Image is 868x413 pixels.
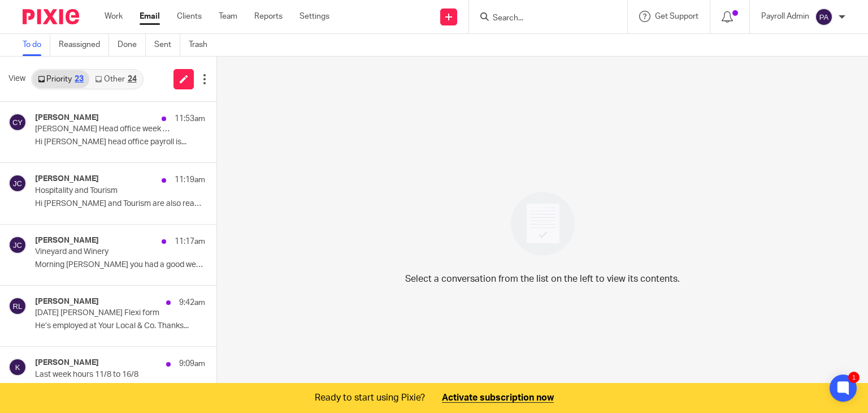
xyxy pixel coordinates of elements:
[128,75,137,83] div: 24
[848,372,860,383] div: 1
[35,124,171,134] p: [PERSON_NAME] Head office week ending [DATE]
[179,297,205,308] p: 9:42am
[175,113,205,124] p: 11:53am
[8,73,25,85] span: View
[140,11,160,22] a: Email
[655,12,698,20] span: Get Support
[35,297,99,307] h4: [PERSON_NAME]
[254,11,283,22] a: Reports
[175,236,205,247] p: 11:17am
[35,358,99,368] h4: [PERSON_NAME]
[8,113,27,131] img: svg%3E
[35,236,99,246] h4: [PERSON_NAME]
[8,236,27,254] img: svg%3E
[504,184,582,263] img: image
[8,358,27,376] img: svg%3E
[23,9,79,24] img: Pixie
[35,321,205,331] p: He’s employed at Your Local & Co. Thanks...
[405,272,680,286] p: Select a conversation from the list on the left to view its contents.
[35,137,205,147] p: Hi [PERSON_NAME] head office payroll is...
[8,297,27,315] img: svg%3E
[219,11,237,22] a: Team
[35,174,99,184] h4: [PERSON_NAME]
[23,34,50,56] a: To do
[189,34,216,56] a: Trash
[89,70,142,88] a: Other24
[75,75,84,83] div: 23
[175,174,205,186] p: 11:19am
[118,34,146,56] a: Done
[300,11,329,22] a: Settings
[815,8,833,26] img: svg%3E
[492,14,593,24] input: Search
[35,199,205,209] p: Hi [PERSON_NAME] and Tourism are also ready to...
[179,358,205,369] p: 9:09am
[32,70,89,88] a: Priority23
[59,34,109,56] a: Reassigned
[154,34,180,56] a: Sent
[761,11,809,22] p: Payroll Admin
[8,174,27,192] img: svg%3E
[35,247,171,257] p: Vineyard and Winery
[35,308,171,318] p: [DATE] [PERSON_NAME] Flexi form
[35,186,171,196] p: Hospitality and Tourism
[35,113,99,123] h4: [PERSON_NAME]
[177,11,202,22] a: Clients
[35,260,205,270] p: Morning [PERSON_NAME] you had a good weekend. ...
[35,370,171,380] p: Last week hours 11/8 to 16/8
[105,11,123,22] a: Work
